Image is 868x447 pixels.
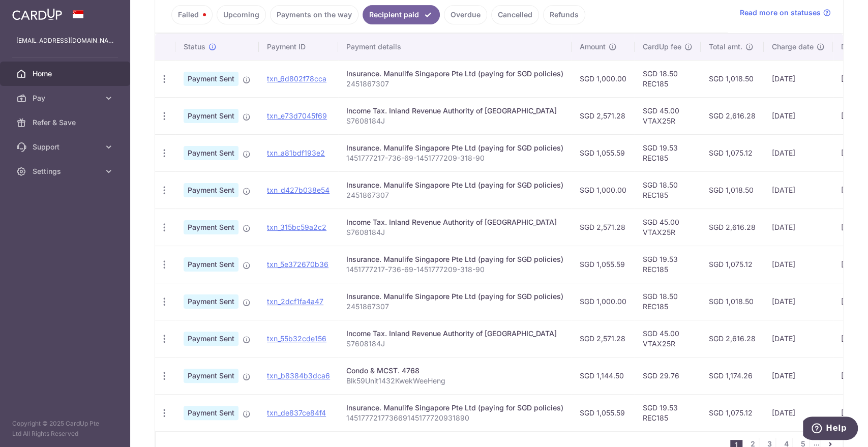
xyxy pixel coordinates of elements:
[33,166,100,176] span: Settings
[701,283,764,320] td: SGD 1,018.50
[363,5,440,24] a: Recipient paid
[643,42,681,52] span: CardUp fee
[491,5,539,24] a: Cancelled
[267,148,325,157] a: txn_a81bdf193e2
[635,134,701,171] td: SGD 19.53 REC185
[346,153,563,163] p: 1451777217-736-69-1451777209-318-90
[346,366,563,376] div: Condo & MCST. 4768
[444,5,487,24] a: Overdue
[184,146,238,160] span: Payment Sent
[701,134,764,171] td: SGD 1,075.12
[740,8,821,18] span: Read more on statuses
[764,134,833,171] td: [DATE]
[184,72,238,86] span: Payment Sent
[764,246,833,283] td: [DATE]
[635,97,701,134] td: SGD 45.00 VTAX25R
[267,297,323,306] a: txn_2dcf1fa4a47
[772,42,814,52] span: Charge date
[572,60,635,97] td: SGD 1,000.00
[635,357,701,394] td: SGD 29.76
[346,143,563,153] div: Insurance. Manulife Singapore Pte Ltd (paying for SGD policies)
[764,208,833,246] td: [DATE]
[184,332,238,346] span: Payment Sent
[184,406,238,420] span: Payment Sent
[580,42,606,52] span: Amount
[740,8,831,18] a: Read more on statuses
[270,5,358,24] a: Payments on the way
[572,394,635,431] td: SGD 1,055.59
[346,329,563,339] div: Income Tax. Inland Revenue Authority of [GEOGRAPHIC_DATA]
[701,320,764,357] td: SGD 2,616.28
[346,291,563,302] div: Insurance. Manulife Singapore Pte Ltd (paying for SGD policies)
[338,34,572,60] th: Payment details
[346,227,563,237] p: S7608184J
[572,171,635,208] td: SGD 1,000.00
[217,5,266,24] a: Upcoming
[346,413,563,423] p: 145177721773669145177720931890
[635,60,701,97] td: SGD 18.50 REC185
[184,42,205,52] span: Status
[701,246,764,283] td: SGD 1,075.12
[635,320,701,357] td: SGD 45.00 VTAX25R
[635,246,701,283] td: SGD 19.53 REC185
[171,5,213,24] a: Failed
[764,320,833,357] td: [DATE]
[346,403,563,413] div: Insurance. Manulife Singapore Pte Ltd (paying for SGD policies)
[635,171,701,208] td: SGD 18.50 REC185
[543,5,585,24] a: Refunds
[635,208,701,246] td: SGD 45.00 VTAX25R
[267,371,330,380] a: txn_b8384b3dca6
[184,257,238,272] span: Payment Sent
[635,283,701,320] td: SGD 18.50 REC185
[184,183,238,197] span: Payment Sent
[701,97,764,134] td: SGD 2,616.28
[572,134,635,171] td: SGD 1,055.59
[346,254,563,264] div: Insurance. Manulife Singapore Pte Ltd (paying for SGD policies)
[346,190,563,200] p: 2451867307
[764,394,833,431] td: [DATE]
[764,60,833,97] td: [DATE]
[12,8,62,20] img: CardUp
[346,69,563,79] div: Insurance. Manulife Singapore Pte Ltd (paying for SGD policies)
[267,408,326,417] a: txn_de837ce84f4
[701,171,764,208] td: SGD 1,018.50
[572,97,635,134] td: SGD 2,571.28
[184,109,238,123] span: Payment Sent
[346,339,563,349] p: S7608184J
[346,264,563,275] p: 1451777217-736-69-1451777209-318-90
[33,117,100,128] span: Refer & Save
[346,116,563,126] p: S7608184J
[346,79,563,89] p: 2451867307
[572,208,635,246] td: SGD 2,571.28
[635,394,701,431] td: SGD 19.53 REC185
[259,34,338,60] th: Payment ID
[572,246,635,283] td: SGD 1,055.59
[184,369,238,383] span: Payment Sent
[701,208,764,246] td: SGD 2,616.28
[33,142,100,152] span: Support
[33,93,100,103] span: Pay
[267,260,328,269] a: txn_5e372670b36
[346,376,563,386] p: Blk59Unit1432KwekWeeHeng
[701,394,764,431] td: SGD 1,075.12
[267,186,330,194] a: txn_d427b038e54
[16,36,114,46] p: [EMAIL_ADDRESS][DOMAIN_NAME]
[709,42,742,52] span: Total amt.
[184,294,238,309] span: Payment Sent
[572,283,635,320] td: SGD 1,000.00
[346,217,563,227] div: Income Tax. Inland Revenue Authority of [GEOGRAPHIC_DATA]
[764,357,833,394] td: [DATE]
[346,302,563,312] p: 2451867307
[184,220,238,234] span: Payment Sent
[764,283,833,320] td: [DATE]
[267,111,327,120] a: txn_e73d7045f69
[346,180,563,190] div: Insurance. Manulife Singapore Pte Ltd (paying for SGD policies)
[572,320,635,357] td: SGD 2,571.28
[572,357,635,394] td: SGD 1,144.50
[764,97,833,134] td: [DATE]
[346,106,563,116] div: Income Tax. Inland Revenue Authority of [GEOGRAPHIC_DATA]
[701,60,764,97] td: SGD 1,018.50
[33,69,100,79] span: Home
[267,334,326,343] a: txn_55b32cde156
